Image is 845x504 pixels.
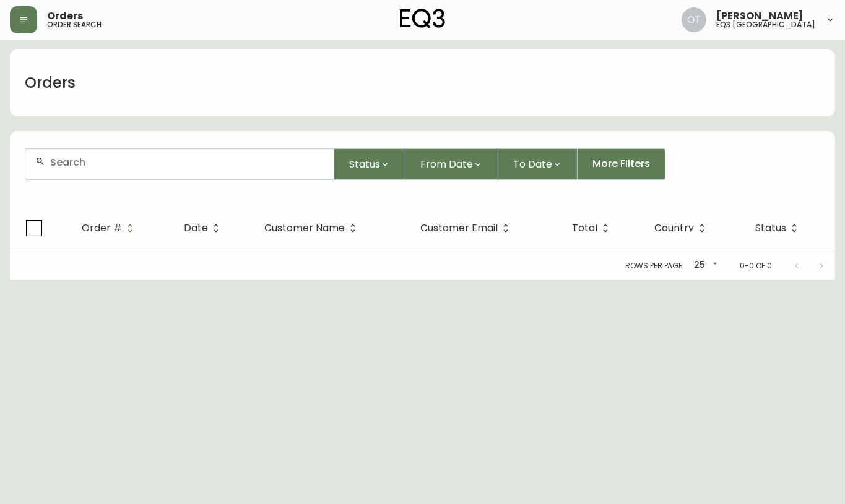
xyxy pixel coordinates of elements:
span: From Date [420,156,473,172]
p: Rows per page: [625,260,684,271]
span: Customer Name [264,224,345,232]
span: More Filters [592,157,650,171]
button: More Filters [578,148,665,180]
img: 5d4d18d254ded55077432b49c4cb2919 [682,7,706,32]
span: Country [654,223,710,234]
span: Order # [82,224,122,232]
span: Customer Email [420,224,498,232]
img: logo [400,9,446,28]
input: Search [50,156,324,168]
span: [PERSON_NAME] [716,11,804,21]
span: Customer Email [420,223,514,234]
span: Status [755,223,802,234]
p: 0-0 of 0 [740,260,772,271]
span: Country [654,224,694,232]
h5: eq3 [GEOGRAPHIC_DATA] [716,21,815,28]
span: Order # [82,223,138,234]
button: To Date [498,148,578,180]
div: 25 [689,255,720,276]
button: From Date [405,148,498,180]
h1: Orders [25,72,76,93]
span: Date [184,224,208,232]
span: Total [572,224,597,232]
span: To Date [513,156,552,172]
span: Orders [47,11,83,21]
span: Status [349,156,380,172]
button: Status [334,148,405,180]
span: Date [184,223,224,234]
span: Customer Name [264,223,361,234]
span: Status [755,224,786,232]
h5: order search [47,21,102,28]
span: Total [572,223,613,234]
